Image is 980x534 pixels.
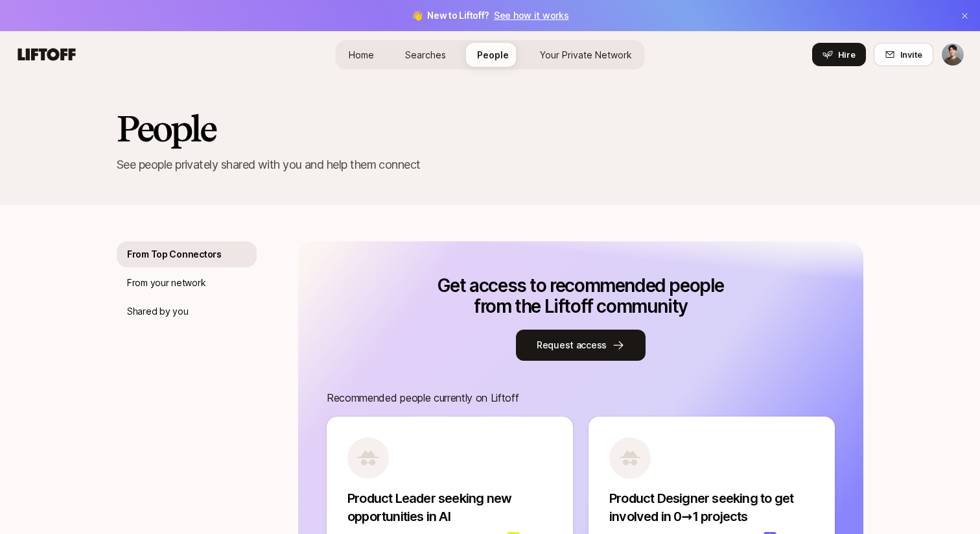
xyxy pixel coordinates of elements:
span: Searches [405,48,446,62]
p: From your network [127,275,205,291]
span: People [477,48,509,62]
a: Searches [395,43,456,67]
p: From Top Connectors [127,247,222,262]
button: Request access [516,330,646,361]
a: People [467,43,519,67]
span: Home [349,48,374,62]
p: Shared by you [127,304,188,319]
a: Your Private Network [530,43,642,67]
img: David Deng [942,43,964,66]
a: See how it works [494,10,569,21]
button: Hire [812,43,866,66]
span: 👋 New to Liftoff? [412,8,569,23]
p: Get access to recommended people from the Liftoff community [422,275,740,317]
p: See people privately shared with you and help them connect [117,156,863,174]
a: Home [338,43,384,67]
button: David Deng [941,43,964,66]
button: Invite [874,43,933,66]
p: Product Designer seeking to get involved in 0→1 projects [609,489,814,526]
p: Product Leader seeking new opportunities in AI [347,489,552,526]
span: Hire [838,48,856,61]
p: Recommended people currently on Liftoff [327,389,835,406]
span: Invite [900,48,922,61]
h2: People [117,109,863,148]
span: Your Private Network [540,48,632,62]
